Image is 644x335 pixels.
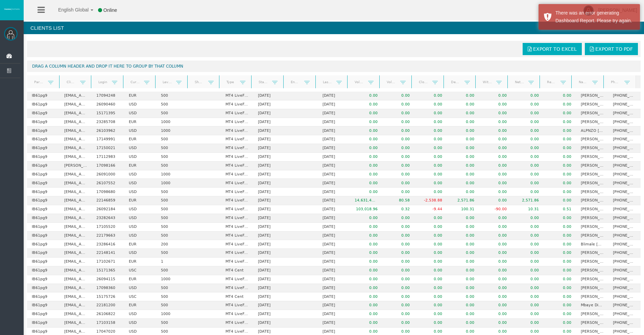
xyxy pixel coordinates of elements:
[543,77,560,87] a: Real equity
[511,223,544,232] td: 0.00
[544,144,576,153] td: 0.00
[156,205,189,214] td: 500
[479,92,511,100] td: 0.00
[92,205,124,214] td: 26092184
[576,100,609,109] td: [PERSON_NAME] [PERSON_NAME] CHAMBA
[318,153,350,162] td: [DATE]
[544,118,576,127] td: 0.00
[414,153,447,162] td: 0.00
[158,77,176,87] a: Leverage
[318,118,350,127] td: [DATE]
[608,92,641,100] td: [PHONE_NUMBER]
[544,135,576,144] td: 0.00
[156,126,189,135] td: 1000
[221,144,253,153] td: MT4 LiveFloatingSpreadAccount
[221,188,253,196] td: MT4 LiveFloatingSpreadAccount
[318,144,350,153] td: [DATE]
[511,162,544,170] td: 0.00
[27,126,59,135] td: IB61pg9
[318,179,350,188] td: [DATE]
[92,162,124,170] td: 17098166
[156,118,189,127] td: 1000
[544,162,576,170] td: 0.00
[318,77,336,87] a: Last trade date
[608,214,641,223] td: [PHONE_NUMBER]
[479,188,511,196] td: 0.00
[447,77,464,87] a: Deposits
[350,205,382,214] td: 103,018.96
[414,109,447,118] td: 0.00
[124,179,157,188] td: USD
[414,188,447,196] td: 0.00
[382,188,415,196] td: 0.00
[608,223,641,232] td: [PHONE_NUMBER]
[479,118,511,127] td: 0.00
[318,92,350,100] td: [DATE]
[156,223,189,232] td: 500
[479,223,511,232] td: 0.00
[3,8,20,10] img: logo.svg
[92,109,124,118] td: 15171395
[544,153,576,162] td: 0.00
[92,135,124,144] td: 17149991
[27,92,59,100] td: IB61pg9
[382,205,415,214] td: 0.32
[447,179,479,188] td: 0.00
[576,126,609,135] td: ALPNZO [PERSON_NAME] [PERSON_NAME]
[253,118,286,127] td: [DATE]
[479,214,511,223] td: 0.00
[544,170,576,179] td: 0.00
[59,188,92,196] td: [EMAIL_ADDRESS][DOMAIN_NAME]
[27,188,59,196] td: IB61pg9
[351,77,368,87] a: Volume
[156,188,189,196] td: 500
[156,179,189,188] td: 1000
[544,205,576,214] td: 0.51
[479,196,511,205] td: 0.00
[350,196,382,205] td: 14,631,453.65
[576,223,609,232] td: [PERSON_NAME] [PERSON_NAME]
[126,77,144,87] a: Currency
[414,126,447,135] td: 0.00
[27,144,59,153] td: IB61pg9
[479,77,497,87] a: Withdrawals
[576,109,609,118] td: [PERSON_NAME]
[221,100,253,109] td: MT4 LiveFixedSpreadAccount
[59,135,92,144] td: [EMAIL_ADDRESS][DOMAIN_NAME]
[511,153,544,162] td: 0.00
[544,214,576,223] td: 0.00
[576,214,609,223] td: [PERSON_NAME]
[479,135,511,144] td: 0.00
[576,170,609,179] td: [PERSON_NAME]
[585,43,638,55] a: Export to PDF
[447,100,479,109] td: 0.00
[608,188,641,196] td: [PHONE_NUMBER]
[156,214,189,223] td: 500
[447,118,479,127] td: 0.00
[253,126,286,135] td: [DATE]
[156,92,189,100] td: 500
[253,196,286,205] td: [DATE]
[447,214,479,223] td: 0.00
[30,77,48,87] a: Partner code
[59,162,92,170] td: [PERSON_NAME][EMAIL_ADDRESS][PERSON_NAME][DOMAIN_NAME]
[27,170,59,179] td: IB61pg9
[382,77,400,87] a: Volume lots
[92,188,124,196] td: 17098680
[350,170,382,179] td: 0.00
[414,162,447,170] td: 0.00
[414,214,447,223] td: 0.00
[318,214,350,223] td: [DATE]
[479,170,511,179] td: 0.00
[447,144,479,153] td: 0.00
[350,223,382,232] td: 0.00
[27,232,59,240] td: IB61pg9
[608,109,641,118] td: [PHONE_NUMBER]
[124,118,157,127] td: EUR
[124,188,157,196] td: USD
[544,196,576,205] td: 0.00
[221,170,253,179] td: MT4 LiveFixedSpreadAccount
[608,118,641,127] td: [PHONE_NUMBER]
[576,144,609,153] td: [PERSON_NAME]
[27,162,59,170] td: IB61pg9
